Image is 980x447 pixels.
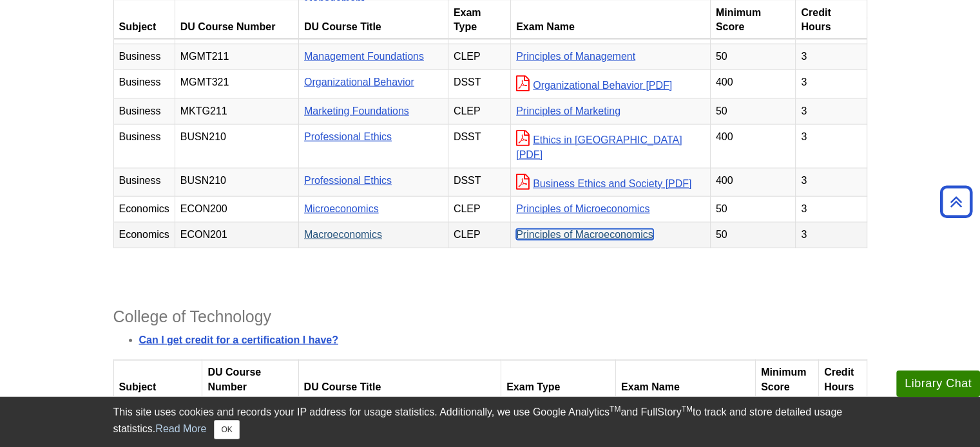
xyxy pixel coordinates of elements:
[516,203,649,214] a: Principles of Microeconomics
[682,405,693,414] sup: TM
[304,51,424,62] a: Management Foundations
[448,44,510,70] td: CLEP
[710,168,796,197] td: 400
[516,134,682,160] a: Ethics in [GEOGRAPHIC_DATA]
[448,197,510,223] td: CLEP
[710,223,796,248] td: 50
[448,124,510,168] td: DSST
[448,99,510,125] td: CLEP
[796,44,867,70] td: 3
[214,420,239,439] button: Close
[113,405,867,439] div: This site uses cookies and records your IP address for usage statistics. Additionally, we use Goo...
[304,229,382,240] a: Macroeconomics
[448,70,510,99] td: DSST
[175,168,298,197] td: BUSN210
[175,99,298,125] td: MKTG211
[796,168,867,197] td: 3
[304,105,409,116] a: Marketing Foundations
[796,70,867,99] td: 3
[516,105,620,116] a: Principles of Marketing
[819,360,867,401] th: Credit Hours
[796,99,867,125] td: 3
[113,223,175,248] td: Economics
[756,360,819,401] th: Minimum Score
[298,360,501,401] th: DU Course Title
[710,124,796,168] td: 400
[710,197,796,223] td: 50
[113,168,175,197] td: Business
[516,229,653,240] a: Principles of Macroeconomics
[710,99,796,125] td: 50
[710,44,796,70] td: 50
[448,223,510,248] td: CLEP
[113,124,175,168] td: Business
[175,223,298,248] td: ECON201
[175,70,298,99] td: MGMT321
[796,124,867,168] td: 3
[155,423,206,434] a: Read More
[615,360,755,401] th: Exam Name
[448,168,510,197] td: DSST
[202,360,298,401] th: DU Course Number
[516,178,691,189] a: Business Ethics and Society
[610,405,620,414] sup: TM
[175,44,298,70] td: MGMT211
[304,175,392,186] a: Professional Ethics
[936,193,977,210] a: Back to Top
[710,70,796,99] td: 400
[113,307,867,326] h3: College of Technology
[516,80,672,91] a: Organizational Behavior
[304,131,392,142] a: Professional Ethics
[113,44,175,70] td: Business
[516,51,635,62] a: Principles of Management
[896,370,980,397] button: Library Chat
[113,99,175,125] td: Business
[796,223,867,248] td: 3
[304,77,414,87] a: Organizational Behavior
[113,360,202,401] th: Subject
[113,70,175,99] td: Business
[139,334,338,345] a: Can I get credit for a certification I have?
[501,360,616,401] th: Exam Type
[304,203,379,214] a: Microeconomics
[796,197,867,223] td: 3
[175,197,298,223] td: ECON200
[113,197,175,223] td: Economics
[175,124,298,168] td: BUSN210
